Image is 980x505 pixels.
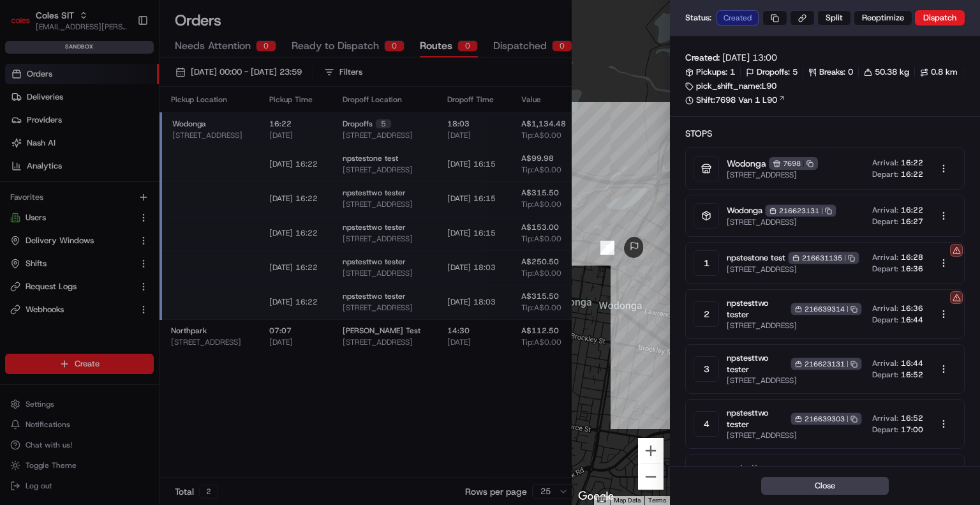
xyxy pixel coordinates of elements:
[685,51,720,64] span: Created:
[26,185,98,198] span: Knowledge Base
[872,315,898,325] span: Depart:
[43,122,209,135] div: Start new chat
[13,51,232,72] p: Welcome 👋
[727,352,788,375] span: npstesttwo tester
[90,216,154,226] a: Powered byPylon
[722,51,777,64] span: [DATE] 13:00
[819,66,845,78] span: Breaks:
[761,477,889,495] button: Close
[791,412,862,425] div: 216639303
[901,425,923,435] span: 17:00
[638,464,664,490] button: Zoom out
[727,375,862,386] span: [STREET_ADDRESS]
[685,127,965,140] h2: Stops
[727,320,862,331] span: [STREET_ADDRESS]
[901,370,923,380] span: 16:52
[901,358,923,368] span: 16:44
[694,250,719,276] div: 1
[619,232,650,262] div: route_end-rte_2EQGRsJSsc57vpNPFeMhfv
[614,496,641,505] button: Map Data
[33,82,211,96] input: Clear
[638,438,664,464] button: Zoom in
[13,122,36,145] img: 1736555255976-a54dd68f-1ca7-489b-9aae-adbdc363a1c4
[875,66,909,78] span: 50.38 kg
[727,157,766,170] span: Wodonga
[769,157,818,170] div: 7698
[854,10,912,26] button: Reoptimize
[696,66,727,78] span: Pickups:
[872,158,898,168] span: Arrival:
[788,252,859,264] div: 216631135
[872,425,898,435] span: Depart:
[727,407,788,430] span: npstesttwo tester
[103,180,210,203] a: 💻API Documentation
[727,298,788,320] span: npstesttwo tester
[901,315,923,325] span: 16:44
[872,264,898,274] span: Depart:
[13,186,23,197] div: 📗
[872,216,898,227] span: Depart:
[597,497,606,502] button: Keyboard shortcuts
[694,411,719,437] div: 4
[727,252,785,264] span: npstestone test
[727,170,818,180] span: [STREET_ADDRESS]
[595,236,620,260] div: waypoint-rte_2EQGRsJSsc57vpNPFeMhfv
[685,80,776,92] div: pick_shift_name:L90
[108,186,118,197] div: 💻
[872,169,898,179] span: Depart:
[727,462,788,485] span: npstesttwo tester
[127,216,154,226] span: Pylon
[791,358,862,370] div: 216623131
[872,358,898,368] span: Arrival:
[765,204,836,217] div: 216623131
[872,370,898,380] span: Depart:
[872,205,898,215] span: Arrival:
[817,10,851,26] button: Split
[901,264,923,274] span: 16:36
[901,169,923,179] span: 16:22
[901,413,923,423] span: 16:52
[757,66,790,78] span: Dropoffs:
[901,216,923,227] span: 16:27
[872,413,898,423] span: Arrival:
[901,252,923,262] span: 16:28
[575,488,617,505] a: Open this area in Google Maps (opens a new window)
[8,180,103,203] a: 📗Knowledge Base
[13,13,38,38] img: Nash
[694,301,719,327] div: 2
[685,94,965,106] a: Shift:7698 Van 1 L90
[727,430,862,441] span: [STREET_ADDRESS]
[716,10,759,26] div: Created
[694,356,719,382] div: 3
[792,66,798,78] span: 5
[791,303,862,315] div: 216639314
[43,135,161,145] div: We're available if you need us!
[730,66,735,78] span: 1
[901,158,923,168] span: 16:22
[901,303,923,313] span: 16:36
[727,205,762,216] span: Wodonga
[915,10,965,26] button: Dispatch
[685,10,762,26] div: Status:
[121,185,205,198] span: API Documentation
[901,205,923,215] span: 16:22
[217,126,232,141] button: Start new chat
[931,66,958,78] span: 0.8 km
[575,488,617,505] img: Google
[648,497,666,504] a: Terms (opens in new tab)
[727,217,836,227] span: [STREET_ADDRESS]
[872,303,898,313] span: Arrival:
[848,66,853,78] span: 0
[727,264,859,275] span: [STREET_ADDRESS]
[872,252,898,262] span: Arrival:
[619,234,648,263] div: route_start-rte_2EQGRsJSsc57vpNPFeMhfv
